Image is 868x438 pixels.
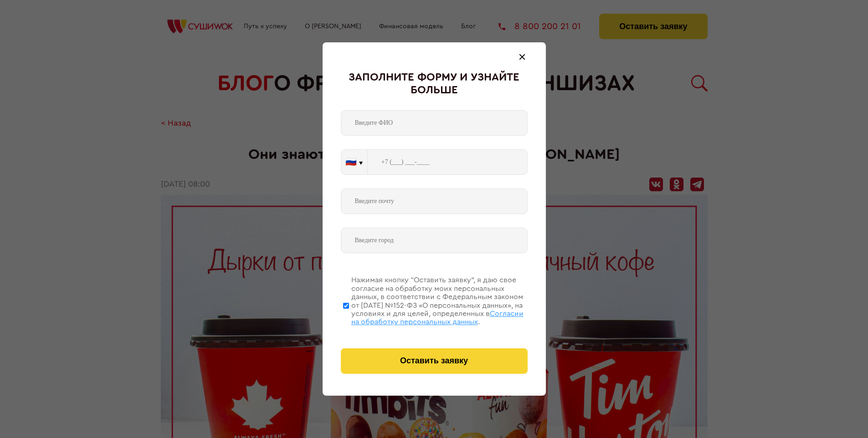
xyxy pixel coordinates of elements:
input: +7 (___) ___-____ [368,149,528,175]
span: Согласии на обработку персональных данных [351,310,524,326]
button: 🇷🇺 [341,150,367,174]
div: Заполните форму и узнайте больше [341,71,528,97]
input: Введите ФИО [341,110,528,136]
button: Оставить заявку [341,348,528,374]
input: Введите город [341,228,528,253]
input: Введите почту [341,188,528,214]
div: Нажимая кнопку “Оставить заявку”, я даю свое согласие на обработку моих персональных данных, в со... [351,276,528,326]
